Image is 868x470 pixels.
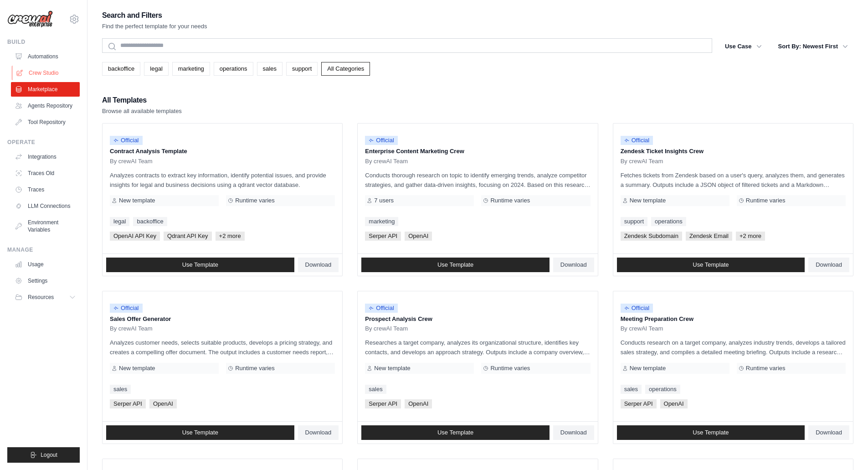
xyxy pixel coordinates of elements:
span: By crewAI Team [110,325,153,332]
p: Enterprise Content Marketing Crew [365,147,590,156]
span: By crewAI Team [365,158,408,165]
span: Download [305,261,332,269]
div: Manage [7,246,80,253]
span: Download [305,429,332,436]
a: marketing [172,62,210,76]
span: Serper API [365,232,401,241]
a: Environment Variables [11,215,80,237]
button: Logout [7,447,80,463]
img: Logo [7,10,53,28]
div: Build [7,38,80,46]
a: sales [365,385,386,394]
a: legal [110,217,129,226]
a: operations [651,217,686,226]
span: Official [110,304,143,313]
a: Tool Repository [11,115,80,129]
span: Qdrant API Key [164,232,212,241]
span: OpenAI [405,232,432,241]
p: Browse all available templates [102,107,182,116]
span: +2 more [736,232,765,241]
span: Serper API [110,399,146,408]
a: Use Template [361,258,550,272]
a: All Categories [321,62,370,76]
p: Researches a target company, analyzes its organizational structure, identifies key contacts, and ... [365,338,590,357]
span: Runtime varies [746,197,786,204]
span: OpenAI [405,399,432,408]
p: Meeting Preparation Crew [621,315,846,324]
p: Fetches tickets from Zendesk based on a user's query, analyzes them, and generates a summary. Out... [621,170,846,190]
a: backoffice [102,62,140,76]
p: Sales Offer Generator [110,315,335,324]
span: Serper API [621,399,657,408]
span: Download [560,429,587,436]
span: OpenAI [149,399,177,408]
a: backoffice [133,217,167,226]
span: New template [374,365,410,372]
span: By crewAI Team [365,325,408,332]
span: Download [560,261,587,269]
p: Analyzes customer needs, selects suitable products, develops a pricing strategy, and creates a co... [110,338,335,357]
a: Download [808,425,849,440]
a: operations [645,385,680,394]
a: Integrations [11,150,80,164]
span: By crewAI Team [621,158,663,165]
a: sales [621,385,642,394]
span: +2 more [216,232,245,241]
span: By crewAI Team [621,325,663,332]
a: Use Template [361,425,550,440]
a: support [621,217,647,226]
a: LLM Connections [11,199,80,213]
a: Traces [11,182,80,197]
a: Download [298,425,339,440]
span: Use Template [437,429,473,436]
span: Use Template [437,261,473,269]
span: Official [365,136,398,145]
a: Use Template [106,425,294,440]
a: Download [298,258,339,272]
a: Download [553,258,594,272]
span: By crewAI Team [110,158,153,165]
a: Crew Studio [12,66,81,80]
h2: All Templates [102,94,182,107]
span: Use Template [182,261,218,269]
span: OpenAI [660,399,688,408]
span: Runtime varies [490,197,530,204]
span: Official [621,304,653,313]
a: operations [214,62,253,76]
h2: Search and Filters [102,9,207,22]
span: New template [630,365,666,372]
span: Official [365,304,398,313]
a: marketing [365,217,398,226]
p: Conducts research on a target company, analyzes industry trends, develops a tailored sales strate... [621,338,846,357]
p: Find the perfect template for your needs [102,22,207,31]
p: Contract Analysis Template [110,147,335,156]
span: New template [119,197,155,204]
span: Use Template [182,429,218,436]
a: Agents Repository [11,98,80,113]
span: Download [816,261,842,269]
span: Runtime varies [746,365,786,372]
a: Settings [11,274,80,288]
span: Use Template [693,429,729,436]
a: sales [110,385,131,394]
span: Zendesk Email [686,232,732,241]
span: Logout [41,451,57,459]
a: Use Template [617,258,805,272]
span: Official [110,136,143,145]
div: Operate [7,139,80,146]
span: New template [630,197,666,204]
p: Prospect Analysis Crew [365,315,590,324]
button: Sort By: Newest First [773,38,853,55]
button: Use Case [719,38,767,55]
a: Traces Old [11,166,80,181]
p: Analyzes contracts to extract key information, identify potential issues, and provide insights fo... [110,170,335,190]
span: Zendesk Subdomain [621,232,682,241]
a: legal [144,62,168,76]
button: Resources [11,290,80,305]
span: Runtime varies [490,365,530,372]
a: support [286,62,318,76]
a: Marketplace [11,82,80,97]
span: Runtime varies [235,365,275,372]
a: Automations [11,49,80,64]
span: Official [621,136,653,145]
